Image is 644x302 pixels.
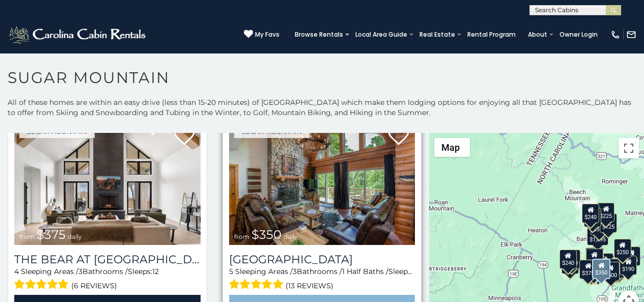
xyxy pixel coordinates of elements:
[68,233,82,240] span: daily
[14,266,201,292] div: Sleeping Areas / Bathrooms / Sleeps:
[229,120,415,245] a: Grouse Moor Lodge from $350 daily
[19,233,35,240] span: from
[441,142,460,153] span: Map
[596,253,613,272] div: $200
[14,253,201,266] h3: The Bear At Sugar Mountain
[255,30,279,39] span: My Favs
[14,120,201,245] img: The Bear At Sugar Mountain
[388,126,409,148] a: Add to favorites
[229,267,233,276] span: 5
[14,253,201,266] a: The Bear At [GEOGRAPHIC_DATA]
[620,256,637,275] div: $190
[14,267,19,276] span: 4
[413,267,419,276] span: 12
[434,138,470,157] button: Change map style
[626,30,636,40] img: mail-regular-white.png
[610,30,621,40] img: phone-regular-white.png
[229,253,415,266] a: [GEOGRAPHIC_DATA]
[592,259,610,279] div: $350
[597,203,614,222] div: $225
[8,24,149,45] img: White-1-2.png
[580,260,597,279] div: $375
[244,30,279,40] a: My Favs
[229,253,415,266] h3: Grouse Moor Lodge
[585,248,603,267] div: $190
[286,279,333,292] span: (13 reviews)
[14,120,201,245] a: The Bear At Sugar Mountain from $375 daily
[414,28,460,42] a: Real Estate
[71,279,117,292] span: (6 reviews)
[229,120,415,245] img: Grouse Moor Lodge
[174,126,194,148] a: Add to favorites
[290,28,348,42] a: Browse Rentals
[152,267,159,276] span: 12
[78,267,82,276] span: 3
[623,246,640,266] div: $155
[582,204,599,223] div: $240
[523,28,552,42] a: About
[293,267,297,276] span: 3
[600,213,617,233] div: $125
[284,233,298,240] span: daily
[342,267,388,276] span: 1 Half Baths /
[462,28,521,42] a: Rental Program
[251,227,282,242] span: $350
[229,266,415,292] div: Sleeping Areas / Bathrooms / Sleeps:
[350,28,412,42] a: Local Area Guide
[559,250,577,269] div: $240
[586,249,603,268] div: $300
[614,239,631,258] div: $250
[234,233,249,240] span: from
[602,262,620,281] div: $500
[607,259,625,278] div: $195
[619,138,639,158] button: Toggle fullscreen view
[37,227,66,242] span: $375
[554,28,603,42] a: Owner Login
[587,226,608,245] div: $1,095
